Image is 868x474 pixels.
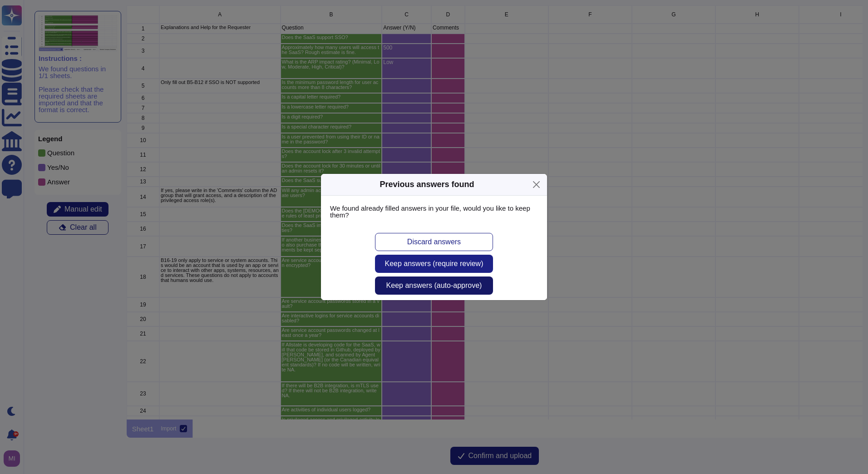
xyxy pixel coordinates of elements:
span: Keep answers (require review) [385,260,483,267]
span: Discard answers [407,238,461,246]
div: Previous answers found [380,178,474,191]
span: Keep answers (auto-approve) [386,282,482,289]
button: Discard answers [375,233,493,251]
button: Keep answers (require review) [375,255,493,273]
div: We found already filled answers in your file, would you like to keep them? [321,196,547,227]
button: Close [529,178,543,192]
button: Keep answers (auto-approve) [375,276,493,295]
